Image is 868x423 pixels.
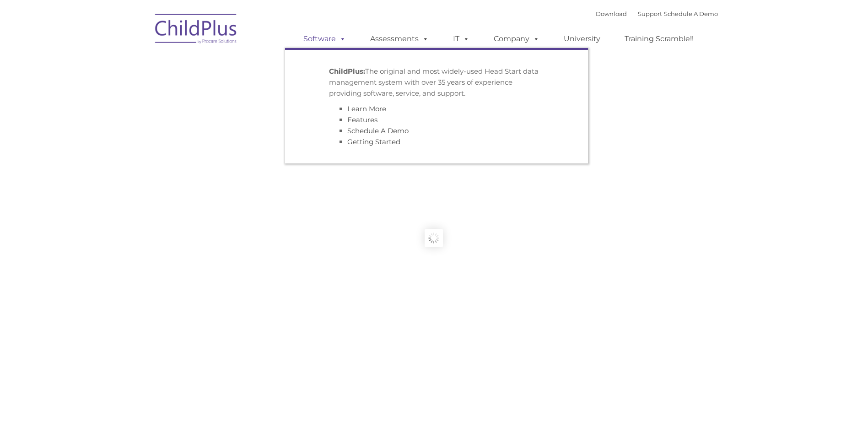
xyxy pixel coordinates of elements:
[596,10,718,17] font: |
[638,10,662,17] a: Support
[347,115,377,124] a: Features
[294,30,355,48] a: Software
[347,126,409,135] a: Schedule A Demo
[485,30,549,48] a: Company
[664,10,718,17] a: Schedule A Demo
[329,67,365,76] strong: ChildPlus:
[361,30,438,48] a: Assessments
[347,104,386,113] a: Learn More
[329,66,544,99] p: The original and most widely-used Head Start data management system with over 35 years of experie...
[615,30,703,48] a: Training Scramble!!
[444,30,479,48] a: IT
[596,10,627,17] a: Download
[347,137,400,146] a: Getting Started
[151,7,242,53] img: ChildPlus by Procare Solutions
[555,30,609,48] a: University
